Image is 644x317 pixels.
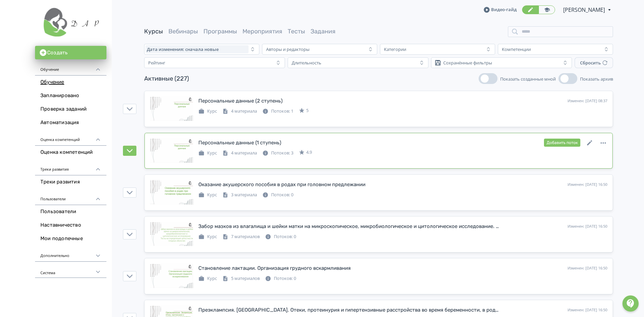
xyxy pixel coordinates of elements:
[198,275,217,282] div: Курс
[35,76,106,89] a: Обучение
[40,4,101,38] img: https://files.teachbase.ru/system/account/57858/logo/medium-8a6f5d9ad23492a900fc93ffdfb4204e.png
[306,107,309,114] span: 5
[500,76,556,82] span: Показать созданные мной
[222,150,257,156] div: 4 материала
[266,47,310,52] div: Авторы и редакторы
[563,6,606,14] span: Михаил Четырин
[35,205,106,219] a: Пользователи
[568,224,607,229] div: Изменен: [DATE] 16:50
[484,6,517,13] a: Видео-гайд
[198,233,217,240] div: Курс
[198,306,501,314] div: Преэклампсия. Эклампсия. Отеки, протеинурия и гипертензивные расстройства во время беременности, ...
[568,182,607,188] div: Изменен: [DATE] 16:50
[265,275,296,282] div: Потоков: 0
[265,233,296,240] div: Потоков: 0
[35,89,106,103] a: Запланировано
[222,108,257,115] div: 4 материала
[35,189,106,205] div: Пользователи
[198,97,283,105] div: Персональные данные (2 ступень)
[580,76,613,82] span: Показать архив
[35,159,106,175] div: Треки развития
[144,57,285,68] button: Рейтинг
[198,150,217,156] div: Курс
[168,28,198,35] a: Вебинары
[292,60,321,65] div: Длительность
[198,139,281,147] div: Персональные данные (1 ступень)
[198,223,501,230] div: Забор мазков из влагалища и шейки матки на микроскопическое, микробиологическое и цитологическое ...
[35,262,106,278] div: Система
[222,233,260,240] div: 7 материалов
[35,146,106,159] a: Оценка компетенций
[243,28,282,35] a: Мероприятия
[148,60,165,65] div: Рейтинг
[431,57,572,68] button: Сохранённые фильтры
[306,149,312,156] span: 4.9
[198,181,365,189] div: Оказание акушерского пособия в родах при головном предлежании
[198,192,217,198] div: Курс
[311,28,335,35] a: Задания
[222,192,257,198] div: 3 материала
[262,108,293,115] div: Потоков: 1
[262,150,293,156] div: Потоков: 3
[443,60,492,65] div: Сохранённые фильтры
[203,28,237,35] a: Программы
[35,116,106,129] a: Автоматизация
[198,264,351,272] div: Становление лактации. Организация грудного вскармливания
[384,47,406,52] div: Категории
[568,307,607,313] div: Изменен: [DATE] 16:50
[35,232,106,246] a: Мои подопечные
[144,28,163,35] a: Курсы
[144,44,259,55] button: Дата изменения: сначала новые
[288,57,428,68] button: Длительность
[222,275,260,282] div: 5 материалов
[147,47,219,52] span: Дата изменения: сначала новые
[288,28,305,35] a: Тесты
[35,59,106,76] div: Обучение
[544,139,580,147] button: Добавить поток
[144,74,189,83] div: Активные (227)
[35,129,106,146] div: Оценка компетенций
[35,103,106,116] a: Проверка заданий
[498,44,613,55] button: Компетенции
[539,5,555,14] a: Переключиться в режим ученика
[198,108,217,115] div: Курс
[262,192,293,198] div: Потоков: 0
[35,46,106,59] button: Создать
[35,246,106,262] div: Дополнительно
[262,44,377,55] button: Авторы и редакторы
[35,175,106,189] a: Треки развития
[568,98,607,104] div: Изменен: [DATE] 08:37
[380,44,495,55] button: Категории
[502,47,531,52] div: Компетенции
[568,265,607,271] div: Изменен: [DATE] 16:50
[575,57,613,68] button: Сбросить
[35,219,106,232] a: Наставничество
